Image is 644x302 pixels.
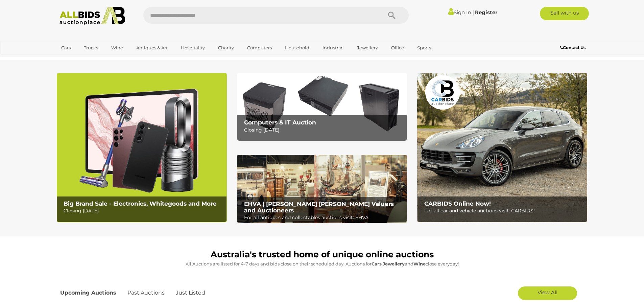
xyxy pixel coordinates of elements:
[244,201,394,214] b: EHVA | [PERSON_NAME] [PERSON_NAME] Valuers and Auctioneers
[244,119,316,126] b: Computers & IT Auction
[372,261,382,266] strong: Cars
[560,44,587,51] a: Contact Us
[538,289,557,296] span: View All
[237,155,407,223] img: EHVA | Evans Hastings Valuers and Auctioneers
[57,42,75,53] a: Cars
[56,7,129,25] img: Allbids.com.au
[244,213,403,222] p: For all antiques and collectables auctions visit: EHVA
[424,200,491,207] b: CARBIDS Online Now!
[417,73,587,222] a: CARBIDS Online Now! CARBIDS Online Now! For all car and vehicle auctions visit: CARBIDS!
[424,207,583,215] p: For all car and vehicle auctions visit: CARBIDS!
[318,42,348,53] a: Industrial
[375,7,409,24] button: Search
[57,73,227,222] a: Big Brand Sale - Electronics, Whitegoods and More Big Brand Sale - Electronics, Whitegoods and Mo...
[281,42,314,53] a: Household
[64,200,217,207] b: Big Brand Sale - Electronics, Whitegoods and More
[57,53,114,65] a: [GEOGRAPHIC_DATA]
[518,286,577,300] a: View All
[79,42,102,53] a: Trucks
[413,42,435,53] a: Sports
[417,73,587,222] img: CARBIDS Online Now!
[383,261,405,266] strong: Jewellery
[387,42,408,53] a: Office
[57,73,227,222] img: Big Brand Sale - Electronics, Whitegoods and More
[60,250,584,259] h1: Australia's trusted home of unique online auctions
[60,260,584,268] p: All Auctions are listed for 4-7 days and bids close on their scheduled day. Auctions for , and cl...
[237,73,407,141] a: Computers & IT Auction Computers & IT Auction Closing [DATE]
[243,42,276,53] a: Computers
[448,9,471,16] a: Sign In
[540,7,589,20] a: Sell with us
[64,207,223,215] p: Closing [DATE]
[475,9,497,16] a: Register
[237,155,407,223] a: EHVA | Evans Hastings Valuers and Auctioneers EHVA | [PERSON_NAME] [PERSON_NAME] Valuers and Auct...
[176,42,209,53] a: Hospitality
[237,73,407,141] img: Computers & IT Auction
[560,45,586,50] b: Contact Us
[472,8,474,16] span: |
[244,126,403,134] p: Closing [DATE]
[214,42,238,53] a: Charity
[132,42,172,53] a: Antiques & Art
[413,261,426,266] strong: Wine
[353,42,382,53] a: Jewellery
[107,42,127,53] a: Wine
